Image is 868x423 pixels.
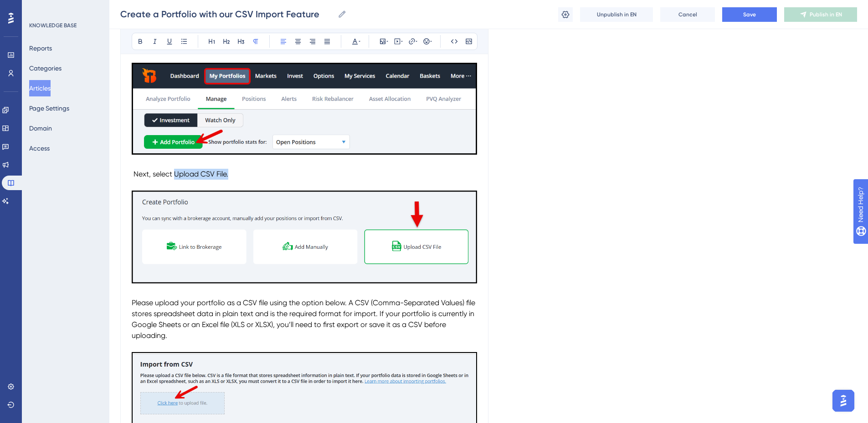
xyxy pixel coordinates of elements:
button: Categories [29,60,62,76]
iframe: UserGuiding AI Assistant Launcher [830,387,857,414]
button: Domain [29,120,52,136]
button: Unpublish in EN [580,7,653,22]
span: Please upload your portfolio as a CSV file using the option below. A CSV (Comma-Separated Values)... [132,298,477,340]
button: Reports [29,40,52,56]
input: Article Name [120,8,334,20]
button: Save [722,7,777,22]
span: Publish in EN [810,11,842,18]
span: Unpublish in EN [597,11,637,18]
button: Articles [29,80,51,96]
span: Save [743,11,756,18]
div: KNOWLEDGE BASE [29,22,77,29]
button: Access [29,140,50,156]
button: Page Settings [29,100,69,116]
span: Cancel [678,11,697,18]
span: Need Help? [21,2,57,13]
span: Next, select Upload CSV File. [134,170,228,178]
button: Publish in EN [784,7,857,22]
button: Cancel [660,7,715,22]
